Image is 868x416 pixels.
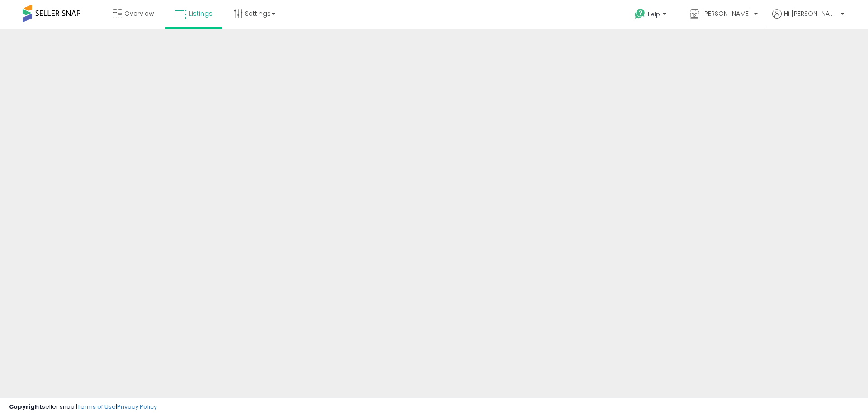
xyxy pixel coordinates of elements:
[702,9,751,18] span: [PERSON_NAME]
[117,402,157,411] a: Privacy Policy
[634,8,646,19] i: Get Help
[772,9,844,29] a: Hi [PERSON_NAME]
[648,10,660,18] span: Help
[627,1,675,29] a: Help
[9,403,157,411] div: seller snap | |
[77,402,116,411] a: Terms of Use
[784,9,838,18] span: Hi [PERSON_NAME]
[9,402,42,411] strong: Copyright
[124,9,154,18] span: Overview
[189,9,212,18] span: Listings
